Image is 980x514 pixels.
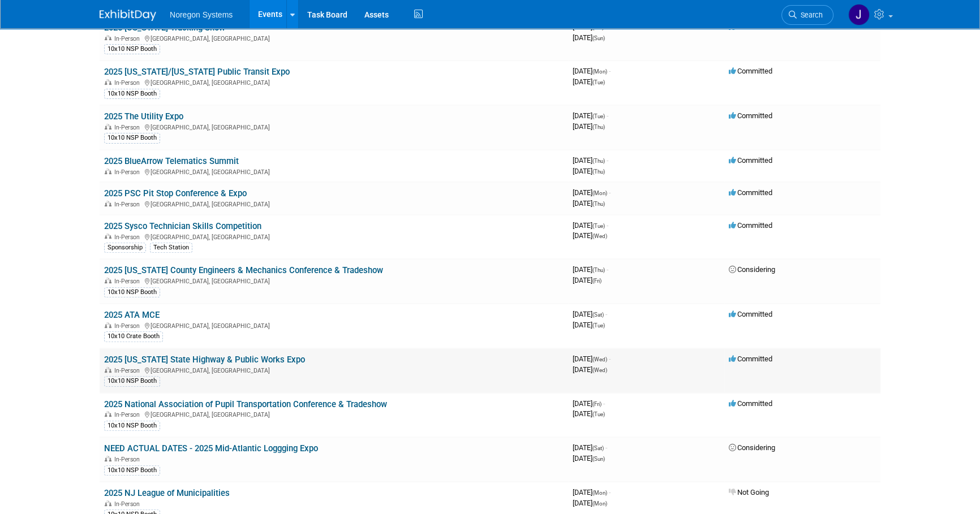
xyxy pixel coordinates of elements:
div: [GEOGRAPHIC_DATA], [GEOGRAPHIC_DATA] [104,232,564,241]
span: (Wed) [592,367,607,373]
span: (Mon) [592,500,607,507]
div: 10x10 NSP Booth [104,421,160,431]
span: - [607,265,608,274]
span: - [607,111,608,120]
span: [DATE] [573,77,605,86]
span: (Thu) [592,201,605,207]
span: [DATE] [573,23,607,31]
img: In-Person Event [105,201,111,206]
span: In-Person [114,79,143,87]
span: (Mon) [592,68,607,75]
span: Considering [729,443,775,452]
span: Committed [729,221,772,230]
span: (Tue) [592,113,605,119]
span: [DATE] [573,231,607,240]
span: Considering [729,265,775,274]
div: [GEOGRAPHIC_DATA], [GEOGRAPHIC_DATA] [104,409,564,418]
span: Committed [729,399,772,408]
img: In-Person Event [105,367,111,373]
span: - [607,221,608,230]
img: ExhibitDay [100,10,156,21]
span: In-Person [114,201,143,208]
a: 2025 [US_STATE] State Highway & Public Works Expo [104,355,305,365]
div: Sponsorship [104,243,146,253]
span: In-Person [114,456,143,463]
a: 2025 NJ League of Municipalities [104,488,230,498]
span: - [603,399,605,408]
span: (Thu) [592,124,605,130]
span: (Sun) [592,35,605,41]
div: [GEOGRAPHIC_DATA], [GEOGRAPHIC_DATA] [104,33,564,42]
span: (Sat) [592,24,604,31]
a: NEED ACTUAL DATES - 2025 Mid-Atlantic Loggging Expo [104,443,318,453]
span: [DATE] [573,167,605,175]
img: Johana Gil [848,4,870,25]
span: Committed [729,67,772,75]
a: 2025 [US_STATE]/[US_STATE] Public Transit Expo [104,67,290,77]
span: (Tue) [592,411,605,417]
div: [GEOGRAPHIC_DATA], [GEOGRAPHIC_DATA] [104,276,564,285]
span: In-Person [114,278,143,285]
div: 10x10 NSP Booth [104,287,160,297]
span: [DATE] [573,488,611,496]
span: [DATE] [573,111,608,120]
a: 2025 [US_STATE] Trucking Show [104,23,225,33]
span: - [605,310,607,318]
span: Committed [729,310,772,318]
span: (Sat) [592,312,604,318]
span: (Sat) [592,445,604,451]
img: In-Person Event [105,35,111,41]
span: (Wed) [592,356,607,362]
span: [DATE] [573,188,611,197]
span: (Wed) [592,233,607,239]
span: (Fri) [592,278,601,284]
div: [GEOGRAPHIC_DATA], [GEOGRAPHIC_DATA] [104,77,564,87]
span: [DATE] [573,221,608,230]
div: 10x10 NSP Booth [104,44,160,54]
span: [DATE] [573,409,605,418]
span: (Thu) [592,267,605,273]
span: Search [797,11,823,19]
span: [DATE] [573,365,607,374]
span: Committed [729,23,772,31]
span: [DATE] [573,67,611,75]
span: [DATE] [573,499,607,507]
span: (Thu) [592,158,605,164]
div: 10x10 NSP Booth [104,376,160,386]
span: In-Person [114,169,143,176]
div: [GEOGRAPHIC_DATA], [GEOGRAPHIC_DATA] [104,321,564,330]
a: 2025 PSC Pit Stop Conference & Expo [104,188,247,198]
span: [DATE] [573,355,611,363]
span: Committed [729,188,772,197]
span: (Tue) [592,223,605,229]
a: 2025 BlueArrow Telematics Summit [104,156,239,166]
img: In-Person Event [105,234,111,239]
span: In-Person [114,367,143,374]
span: Not Going [729,488,769,496]
a: 2025 Sysco Technician Skills Competition [104,221,261,231]
a: 2025 [US_STATE] County Engineers & Mechanics Conference & Tradeshow [104,265,383,275]
span: (Sun) [592,456,605,462]
div: Tech Station [150,243,192,253]
div: [GEOGRAPHIC_DATA], [GEOGRAPHIC_DATA] [104,122,564,131]
span: Committed [729,156,772,165]
span: In-Person [114,322,143,330]
img: In-Person Event [105,169,111,174]
div: [GEOGRAPHIC_DATA], [GEOGRAPHIC_DATA] [104,199,564,208]
span: [DATE] [573,454,605,463]
div: 10x10 Crate Booth [104,331,163,342]
img: In-Person Event [105,500,111,506]
span: [DATE] [573,399,605,408]
img: In-Person Event [105,322,111,328]
a: 2025 The Utility Expo [104,111,183,122]
span: [DATE] [573,122,605,131]
span: [DATE] [573,443,607,452]
span: [DATE] [573,321,605,329]
span: [DATE] [573,265,608,274]
img: In-Person Event [105,278,111,283]
span: - [609,488,611,496]
span: (Fri) [592,401,601,407]
span: (Thu) [592,169,605,175]
span: Noregon Systems [170,10,233,19]
span: [DATE] [573,310,607,318]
